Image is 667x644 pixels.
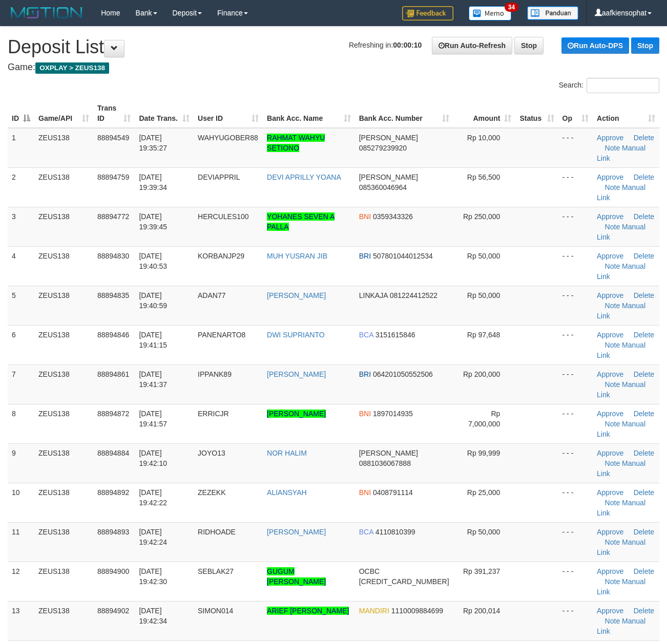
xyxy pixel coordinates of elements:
[463,567,500,575] span: Rp 391,237
[597,607,623,615] a: Approve
[558,562,593,601] td: - - -
[359,252,371,260] span: BRI
[97,134,129,142] span: 88894549
[263,99,355,128] th: Bank Acc. Name: activate to sort column ascending
[597,173,623,181] a: Approve
[558,404,593,443] td: - - -
[8,167,34,207] td: 2
[467,449,501,457] span: Rp 99,999
[139,488,167,507] span: [DATE] 19:42:22
[267,173,341,181] a: DEVI APRILLY YOANA
[359,488,371,497] span: BNI
[597,252,623,260] a: Approve
[597,331,623,339] a: Approve
[376,528,415,536] span: Copy 4110810399 to clipboard
[634,212,654,221] a: Delete
[359,212,371,221] span: BNI
[139,528,167,546] span: [DATE] 19:42:24
[359,410,371,418] span: BNI
[34,207,93,246] td: ZEUS138
[373,212,413,221] span: Copy 0359343326 to clipboard
[597,262,645,281] a: Manual Link
[463,212,500,221] span: Rp 250,000
[198,212,249,221] span: HERCULES100
[8,99,34,128] th: ID: activate to sort column descending
[349,41,422,49] span: Refreshing in:
[8,601,34,640] td: 13
[267,567,326,586] a: GUGUM [PERSON_NAME]
[463,370,500,378] span: Rp 200,000
[267,331,325,339] a: DWI SUPRIANTO
[198,528,236,536] span: RIDHOADE
[468,410,500,428] span: Rp 7,000,000
[558,167,593,207] td: - - -
[198,607,233,615] span: SIMON014
[467,488,501,497] span: Rp 25,000
[597,499,645,517] a: Manual Link
[8,483,34,522] td: 10
[139,331,167,349] span: [DATE] 19:41:15
[373,370,433,378] span: Copy 064201050552506 to clipboard
[634,173,654,181] a: Delete
[605,459,620,467] a: Note
[605,420,620,428] a: Note
[558,128,593,168] td: - - -
[8,364,34,404] td: 7
[8,5,86,20] img: MOTION_logo.png
[97,488,129,497] span: 88894892
[634,331,654,339] a: Delete
[34,325,93,364] td: ZEUS138
[605,380,620,389] a: Note
[597,577,645,596] a: Manual Link
[139,291,167,310] span: [DATE] 19:40:59
[634,567,654,575] a: Delete
[515,99,558,128] th: Status: activate to sort column ascending
[605,499,620,507] a: Note
[34,167,93,207] td: ZEUS138
[373,410,413,418] span: Copy 1897014935 to clipboard
[514,37,544,54] a: Stop
[605,302,620,310] a: Note
[97,449,129,457] span: 88894884
[634,370,654,378] a: Delete
[558,364,593,404] td: - - -
[558,286,593,325] td: - - -
[605,262,620,270] a: Note
[605,538,620,546] a: Note
[8,325,34,364] td: 6
[139,607,167,625] span: [DATE] 19:42:34
[597,183,645,202] a: Manual Link
[467,134,501,142] span: Rp 10,000
[35,62,109,74] span: OXPLAY > ZEUS138
[467,173,501,181] span: Rp 56,500
[359,291,388,299] span: LINKAJA
[359,144,407,152] span: Copy 085279239920 to clipboard
[97,410,129,418] span: 88894872
[634,607,654,615] a: Delete
[634,488,654,497] a: Delete
[34,364,93,404] td: ZEUS138
[373,252,433,260] span: Copy 507801044012534 to clipboard
[198,488,225,497] span: ZEZEKK
[634,291,654,299] a: Delete
[597,302,645,320] a: Manual Link
[634,252,654,260] a: Delete
[34,246,93,286] td: ZEUS138
[359,183,407,191] span: Copy 085360046964 to clipboard
[597,341,645,359] a: Manual Link
[597,380,645,399] a: Manual Link
[139,212,167,231] span: [DATE] 19:39:45
[139,173,167,191] span: [DATE] 19:39:34
[559,78,659,93] label: Search:
[198,331,245,339] span: PANENARTO8
[597,538,645,556] a: Manual Link
[463,607,500,615] span: Rp 200,014
[267,528,326,536] a: [PERSON_NAME]
[597,567,623,575] a: Approve
[467,291,501,299] span: Rp 50,000
[597,488,623,497] a: Approve
[34,286,93,325] td: ZEUS138
[97,331,129,339] span: 88894846
[505,3,518,12] span: 34
[34,562,93,601] td: ZEUS138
